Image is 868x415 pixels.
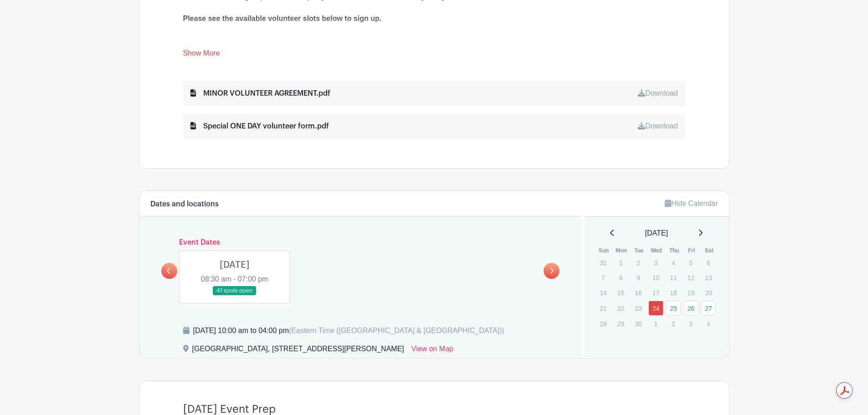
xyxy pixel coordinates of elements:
[701,301,716,316] a: 27
[613,301,628,315] p: 22
[648,271,663,285] p: 10
[648,246,666,255] th: Wed
[595,246,613,255] th: Sun
[645,228,668,239] span: [DATE]
[630,246,648,255] th: Tue
[192,343,404,358] div: [GEOGRAPHIC_DATA], [STREET_ADDRESS][PERSON_NAME]
[666,317,681,331] p: 2
[631,271,646,285] p: 9
[638,89,678,97] a: Download
[683,317,699,331] p: 3
[648,256,663,270] p: 3
[648,317,663,331] p: 1
[631,317,646,331] p: 30
[683,301,699,316] a: 26
[289,327,504,334] span: (Eastern Time ([GEOGRAPHIC_DATA] & [GEOGRAPHIC_DATA]))
[177,238,544,247] h6: Event Dates
[613,317,628,331] p: 29
[596,286,611,300] p: 14
[596,256,611,270] p: 31
[183,36,239,44] strong: Key Information
[631,256,646,270] p: 2
[183,49,220,61] a: Show More
[683,256,699,270] p: 5
[613,246,631,255] th: Mon
[666,271,681,285] p: 11
[648,301,663,316] a: 24
[193,325,504,336] div: [DATE] 10:00 am to 04:00 pm
[183,15,382,22] strong: Please see the available volunteer slots below to sign up.
[701,286,716,300] p: 20
[648,286,663,300] p: 17
[411,343,453,358] a: View on Map
[631,286,646,300] p: 16
[683,271,699,285] p: 12
[666,286,681,300] p: 18
[638,122,678,130] a: Download
[666,256,681,270] p: 4
[701,317,716,331] p: 4
[613,286,628,300] p: 15
[613,256,628,270] p: 1
[631,301,646,315] p: 23
[613,271,628,285] p: 8
[596,317,611,331] p: 28
[150,200,219,209] h6: Dates and locations
[190,121,329,132] div: Special ONE DAY volunteer form.pdf
[701,256,716,270] p: 6
[683,286,699,300] p: 19
[701,271,716,285] p: 13
[683,246,701,255] th: Fri
[666,301,681,316] a: 25
[700,246,718,255] th: Sat
[596,301,611,315] p: 21
[665,246,683,255] th: Thu
[665,200,718,207] a: Hide Calendar
[190,88,330,99] div: MINOR VOLUNTEER AGREEMENT.pdf
[596,271,611,285] p: 7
